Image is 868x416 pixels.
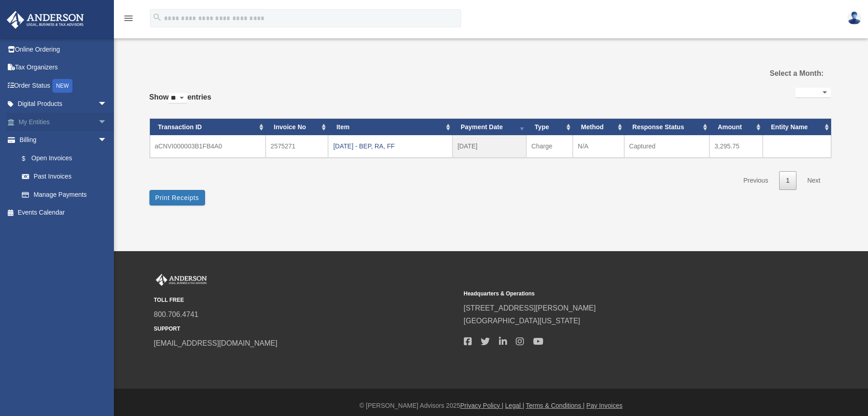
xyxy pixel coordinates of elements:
[6,204,121,222] a: Events Calendar
[13,185,121,204] a: Manage Payments
[763,119,831,136] th: Entity Name: activate to sort column ascending
[464,304,596,312] a: [STREET_ADDRESS][PERSON_NAME]
[114,400,868,411] div: © [PERSON_NAME] Advisors 2025
[573,119,624,136] th: Method: activate to sort column ascending
[333,140,447,153] div: [DATE] - BEP, RA, FF
[6,76,121,95] a: Order StatusNEW
[847,11,861,25] img: User Pic
[266,119,329,136] th: Invoice No: activate to sort column ascending
[52,79,72,93] div: NEW
[452,135,526,158] td: [DATE]
[98,95,116,114] span: arrow_drop_down
[724,67,823,80] label: Select a Month:
[169,93,187,104] select: Showentries
[149,190,205,205] button: Print Receipts
[13,168,116,186] a: Past Invoices
[624,135,709,158] td: Captured
[736,171,775,190] a: Previous
[709,135,763,158] td: 3,295.75
[526,119,573,136] th: Type: activate to sort column ascending
[154,311,199,318] a: 800.706.4741
[505,402,524,409] a: Legal |
[6,131,121,149] a: Billingarrow_drop_down
[709,119,763,136] th: Amount: activate to sort column ascending
[328,119,452,136] th: Item: activate to sort column ascending
[586,402,622,409] a: Pay Invoices
[154,324,457,334] small: SUPPORT
[154,274,209,286] img: Anderson Advisors Platinum Portal
[6,95,121,113] a: Digital Productsarrow_drop_down
[150,135,266,158] td: aCNVI000003B1FB4A0
[6,113,121,131] a: My Entitiesarrow_drop_down
[149,91,211,113] label: Show entries
[98,131,116,150] span: arrow_drop_down
[460,402,503,409] a: Privacy Policy |
[266,135,329,158] td: 2575271
[573,135,624,158] td: N/A
[98,113,116,132] span: arrow_drop_down
[624,119,709,136] th: Response Status: activate to sort column ascending
[123,16,134,24] a: menu
[526,135,573,158] td: Charge
[123,13,134,24] i: menu
[154,339,277,347] a: [EMAIL_ADDRESS][DOMAIN_NAME]
[6,58,121,77] a: Tax Organizers
[27,153,31,164] span: $
[154,295,457,305] small: TOLL FREE
[13,149,121,168] a: $Open Invoices
[452,119,526,136] th: Payment Date: activate to sort column ascending
[464,289,767,299] small: Headquarters & Operations
[464,317,580,325] a: [GEOGRAPHIC_DATA][US_STATE]
[801,171,827,190] a: Next
[150,119,266,136] th: Transaction ID: activate to sort column ascending
[779,171,796,190] a: 1
[6,40,121,58] a: Online Ordering
[152,12,162,22] i: search
[526,402,585,409] a: Terms & Conditions |
[4,11,87,29] img: Anderson Advisors Platinum Portal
